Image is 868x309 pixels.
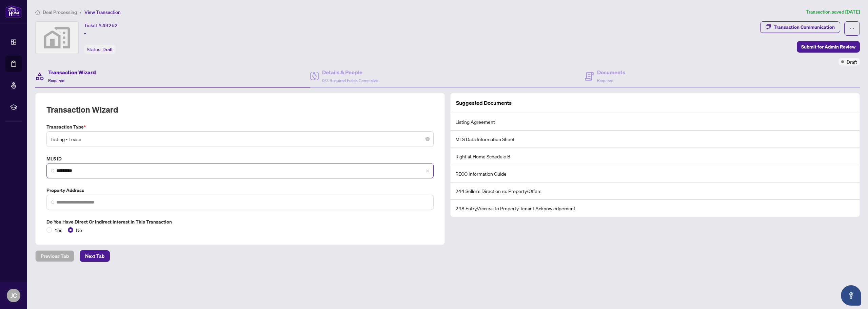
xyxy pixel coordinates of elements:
span: Draft [847,58,857,65]
li: 244 Seller’s Direction re: Property/Offers [451,182,860,200]
span: Yes [52,226,65,234]
button: Previous Tab [35,250,74,262]
span: No [73,226,85,234]
button: Transaction Communication [760,21,840,33]
img: logo [5,5,22,18]
span: ellipsis [850,26,854,31]
h4: Documents [597,68,625,76]
label: Transaction Type [46,123,434,131]
span: View Transaction [84,9,121,15]
span: Draft [102,46,113,53]
button: Open asap [841,285,861,306]
article: Suggested Documents [456,99,512,107]
span: 49262 [102,22,118,28]
span: Submit for Admin Review [801,41,855,52]
span: close [426,169,430,173]
span: Listing - Lease [51,133,430,146]
label: Do you have direct or indirect interest in this transaction [46,218,434,226]
div: Transaction Communication [774,22,835,33]
label: Property Address [46,187,434,194]
li: Listing Agreement [451,113,860,131]
button: Submit for Admin Review [797,41,860,53]
span: 0/3 Required Fields Completed [322,78,378,83]
div: Status: [84,45,116,54]
span: Next Tab [85,251,104,262]
span: - [84,29,86,37]
article: Transaction saved [DATE] [806,8,860,16]
button: Next Tab [80,250,110,262]
span: Deal Processing [43,9,77,15]
li: / [80,8,82,16]
label: MLS ID [46,155,434,162]
li: 248 Entry/Access to Property Tenant Acknowledgement [451,200,860,217]
span: Required [597,78,613,83]
img: search_icon [51,200,55,205]
h2: Transaction Wizard [46,104,118,115]
span: Required [48,78,64,83]
span: JC [11,291,17,300]
h4: Details & People [322,68,378,76]
img: svg%3e [36,22,78,54]
li: RECO Information Guide [451,165,860,182]
span: home [35,10,40,15]
div: Ticket #: [84,21,118,29]
span: close-circle [426,137,430,141]
li: Right at Home Schedule B [451,148,860,165]
li: MLS Data Information Sheet [451,131,860,148]
img: search_icon [51,169,55,173]
h4: Transaction Wizard [48,68,96,76]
